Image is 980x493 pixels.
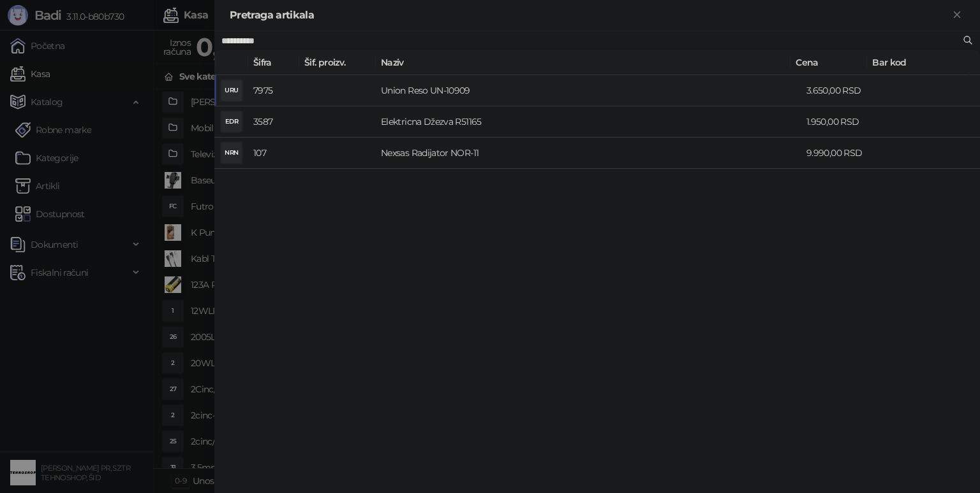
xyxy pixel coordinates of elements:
td: Union Reso UN-10909 [376,75,801,106]
div: URU [221,80,242,101]
td: 3.650,00 RSD [801,75,878,106]
th: Naziv [376,50,791,75]
th: Šifra [248,50,299,75]
td: 1.950,00 RSD [801,106,878,138]
th: Šif. proizv. [299,50,376,75]
td: Nexsas Radijator NOR-11 [376,138,801,169]
td: 9.990,00 RSD [801,138,878,169]
td: Elektricna Džezva R51165 [376,106,801,138]
button: Zatvori [949,8,965,23]
th: Cena [791,50,867,75]
div: NRN [221,143,242,163]
td: 3587 [248,106,299,138]
th: Bar kod [867,50,969,75]
td: 107 [248,138,299,169]
td: 7975 [248,75,299,106]
div: EDR [221,111,242,132]
div: Pretraga artikala [230,8,949,23]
